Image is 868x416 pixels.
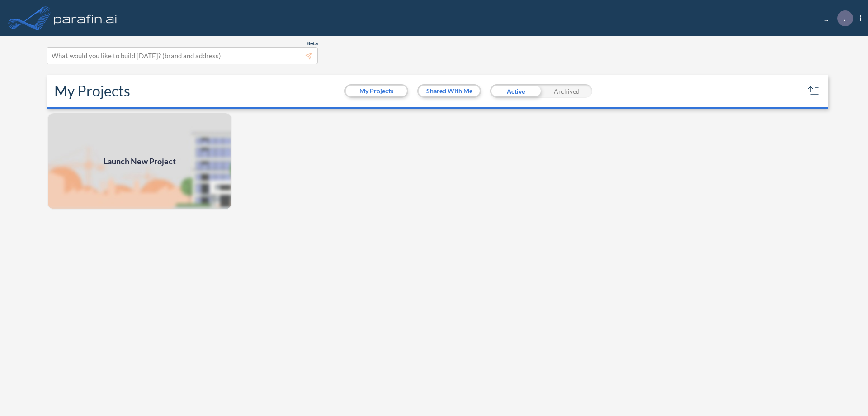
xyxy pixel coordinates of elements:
[47,112,232,210] img: add
[811,10,861,26] div: ...
[104,155,176,167] span: Launch New Project
[307,40,318,47] span: Beta
[419,86,480,96] button: Shared With Me
[47,112,232,210] a: Launch New Project
[490,84,541,98] div: Active
[54,82,130,100] h2: My Projects
[807,84,821,98] button: sort
[541,84,592,98] div: Archived
[52,9,119,27] img: logo
[844,14,846,22] p: .
[346,86,407,96] button: My Projects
